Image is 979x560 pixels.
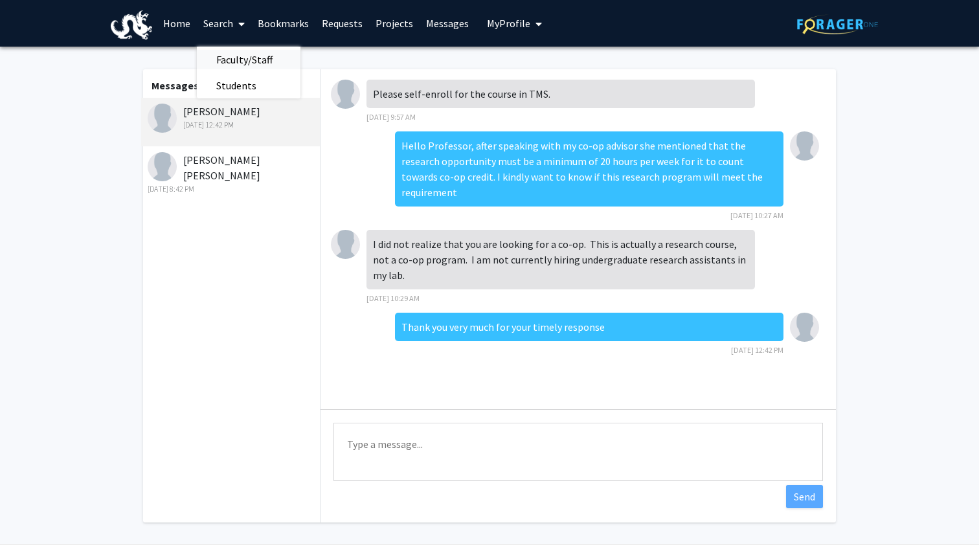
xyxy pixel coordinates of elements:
[395,313,783,341] div: Thank you very much for your timely response
[331,80,360,109] img: Zhiwei Chen
[369,1,420,46] a: Projects
[730,210,783,220] span: [DATE] 10:27 AM
[148,183,317,195] div: [DATE] 8:42 PM
[366,80,755,108] div: Please self-enroll for the course in TMS.
[10,502,55,550] iframe: Chat
[395,131,783,207] div: Hello Professor, after speaking with my co-op advisor she mentioned that the research opportunity...
[366,112,416,122] span: [DATE] 9:57 AM
[786,485,823,508] button: Send
[148,152,177,181] img: Amanda Carneiro Marques
[111,10,152,39] img: Drexel University Logo
[366,293,420,303] span: [DATE] 10:29 AM
[790,131,819,161] img: Nana Kwasi Owusu
[197,1,251,46] a: Search
[251,1,315,46] a: Bookmarks
[148,119,317,131] div: [DATE] 12:42 PM
[152,79,199,92] b: Messages
[148,152,317,195] div: [PERSON_NAME] [PERSON_NAME]
[331,230,360,259] img: Zhiwei Chen
[197,76,300,95] a: Students
[197,73,276,98] span: Students
[197,50,300,69] a: Faculty/Staff
[366,230,755,289] div: I did not realize that you are looking for a co-op. This is actually a research course, not a co-...
[790,313,819,342] img: Nana Kwasi Owusu
[333,423,823,481] textarea: Message
[197,47,292,73] span: Faculty/Staff
[148,104,177,133] img: Zhiwei Chen
[157,1,197,46] a: Home
[487,17,530,30] span: My Profile
[731,345,783,355] span: [DATE] 12:42 PM
[315,1,369,46] a: Requests
[420,1,475,46] a: Messages
[148,104,317,131] div: [PERSON_NAME]
[797,14,878,34] img: ForagerOne Logo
